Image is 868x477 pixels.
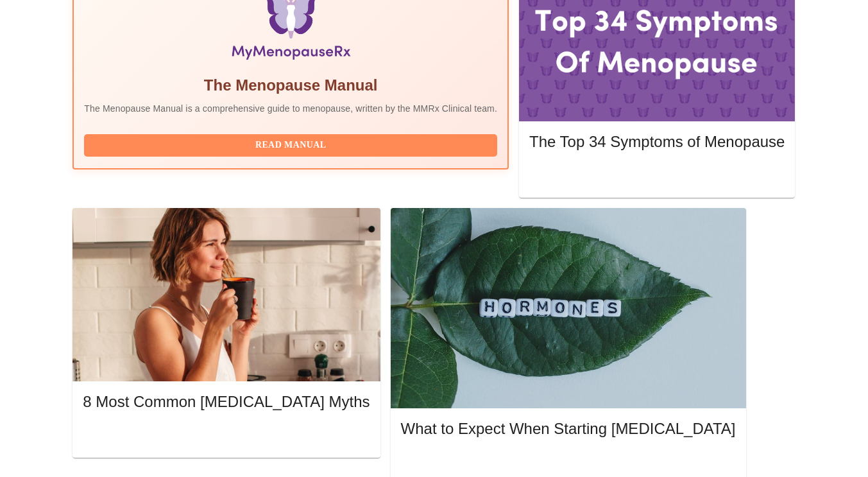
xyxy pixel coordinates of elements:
[401,419,736,439] h5: What to Expect When Starting [MEDICAL_DATA]
[97,137,484,153] span: Read Manual
[84,102,497,115] p: The Menopause Manual is a comprehensive guide to menopause, written by the MMRx Clinical team.
[84,75,497,96] h5: The Menopause Manual
[529,132,785,152] h5: The Top 34 Symptoms of Menopause
[529,169,788,180] a: Read More
[414,454,723,470] span: Read More
[83,392,370,412] h5: 8 Most Common [MEDICAL_DATA] Myths
[83,428,373,439] a: Read More
[401,451,736,473] button: Read More
[84,139,500,150] a: Read Manual
[529,164,785,187] button: Read More
[542,168,772,184] span: Read More
[96,427,357,443] span: Read More
[401,455,739,466] a: Read More
[83,424,370,446] button: Read More
[84,134,497,157] button: Read Manual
